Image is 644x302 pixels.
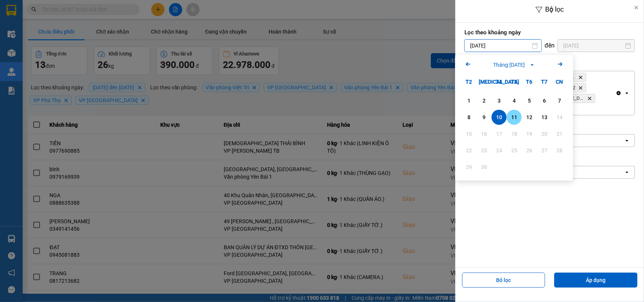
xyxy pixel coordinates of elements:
[494,129,504,138] div: 17
[507,74,522,89] div: T5
[554,96,565,105] div: 7
[552,126,567,141] div: Not available. Chủ Nhật, tháng 09 21 2025.
[464,29,635,36] label: Lọc theo khoảng ngày
[537,143,552,158] div: Not available. Thứ Bảy, tháng 09 27 2025.
[464,129,474,138] div: 15
[522,126,537,141] div: Not available. Thứ Sáu, tháng 09 19 2025.
[461,110,476,125] div: Choose Thứ Hai, tháng 09 8 2025. It's available.
[524,146,535,155] div: 26
[624,138,630,144] svg: open
[554,146,565,155] div: 28
[507,93,522,108] div: Choose Thứ Năm, tháng 09 4 2025. It's available.
[494,113,504,122] div: 10
[624,90,630,96] svg: open
[624,169,630,175] svg: open
[461,143,476,158] div: Not available. Thứ Hai, tháng 09 22 2025.
[556,60,565,69] svg: Arrow Right
[554,129,565,138] div: 21
[578,75,583,80] svg: Delete
[464,96,474,105] div: 1
[507,110,522,125] div: Choose Thứ Năm, tháng 09 11 2025. It's available.
[522,110,537,125] div: Choose Thứ Sáu, tháng 09 12 2025. It's available.
[491,61,538,69] button: Tháng [DATE]
[524,113,535,122] div: 12
[455,55,573,181] div: Calendar.
[479,129,489,138] div: 16
[546,5,564,13] span: Bộ lọc
[558,40,635,52] input: Select a date.
[461,74,476,89] div: T2
[492,126,507,141] div: Not available. Thứ Tư, tháng 09 17 2025.
[464,60,473,69] svg: Arrow Left
[479,162,489,172] div: 30
[552,110,567,125] div: Not available. Chủ Nhật, tháng 09 14 2025.
[465,40,541,52] input: Select a date.
[509,146,520,155] div: 25
[479,96,489,105] div: 2
[464,162,474,172] div: 29
[462,273,546,288] button: Bỏ lọc
[476,159,492,175] div: Not available. Thứ Ba, tháng 09 30 2025.
[578,86,583,90] svg: Delete
[539,146,550,155] div: 27
[461,159,476,175] div: Not available. Thứ Hai, tháng 09 29 2025.
[509,129,520,138] div: 18
[509,113,520,122] div: 11
[464,113,474,122] div: 8
[464,146,474,155] div: 22
[539,113,550,122] div: 13
[476,143,492,158] div: Not available. Thứ Ba, tháng 09 23 2025.
[587,96,592,101] svg: Delete
[556,60,565,70] button: Next month.
[537,126,552,141] div: Not available. Thứ Bảy, tháng 09 20 2025.
[494,146,504,155] div: 24
[479,146,489,155] div: 23
[476,74,492,89] div: [MEDICAL_DATA]
[537,93,552,108] div: Choose Thứ Bảy, tháng 09 6 2025. It's available.
[542,42,558,49] div: đến
[522,93,537,108] div: Choose Thứ Sáu, tháng 09 5 2025. It's available.
[522,143,537,158] div: Not available. Thứ Sáu, tháng 09 26 2025.
[554,113,565,122] div: 14
[524,129,535,138] div: 19
[552,74,567,89] div: CN
[539,129,550,138] div: 20
[552,93,567,108] div: Choose Chủ Nhật, tháng 09 7 2025. It's available.
[461,126,476,141] div: Not available. Thứ Hai, tháng 09 15 2025.
[552,143,567,158] div: Not available. Chủ Nhật, tháng 09 28 2025.
[492,74,507,89] div: T4
[492,143,507,158] div: Not available. Thứ Tư, tháng 09 24 2025.
[494,96,504,105] div: 3
[507,143,522,158] div: Not available. Thứ Năm, tháng 09 25 2025.
[476,93,492,108] div: Choose Thứ Ba, tháng 09 2 2025. It's available.
[539,96,550,105] div: 6
[479,113,489,122] div: 9
[509,96,520,105] div: 4
[464,60,473,70] button: Previous month.
[616,90,622,96] svg: Clear all
[524,96,535,105] div: 5
[476,126,492,141] div: Not available. Thứ Ba, tháng 09 16 2025.
[492,93,507,108] div: Choose Thứ Tư, tháng 09 3 2025. It's available.
[461,93,476,108] div: Choose Thứ Hai, tháng 09 1 2025. It's available.
[522,74,537,89] div: T6
[492,110,507,125] div: Selected. Thứ Tư, tháng 09 10 2025. It's available.
[554,273,638,288] button: Áp dụng
[507,126,522,141] div: Not available. Thứ Năm, tháng 09 18 2025.
[476,110,492,125] div: Choose Thứ Ba, tháng 09 9 2025. It's available.
[537,74,552,89] div: T7
[537,110,552,125] div: Choose Thứ Bảy, tháng 09 13 2025. It's available.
